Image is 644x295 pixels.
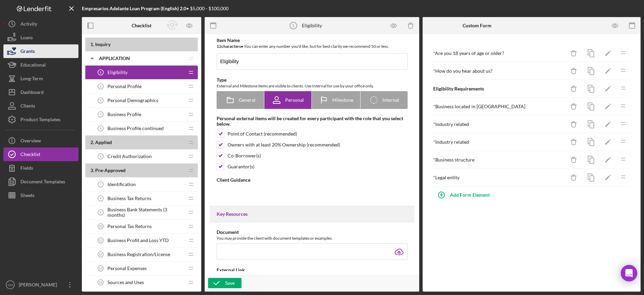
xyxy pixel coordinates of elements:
[20,44,35,60] div: Grants
[107,266,147,271] span: Personal Expenses
[20,134,41,149] div: Overview
[20,147,40,163] div: Checklist
[107,224,152,229] span: Personal Tax Returns
[3,99,78,113] button: Clients
[228,142,340,147] div: Owners with at least 20% Ownership (recommended)
[3,175,78,188] button: Document Templates
[217,44,243,49] b: 12 character s •
[228,153,261,158] div: Co-Borrower(s)
[107,182,136,187] span: Identification
[3,278,78,292] button: GM[PERSON_NAME]
[107,112,141,117] span: Business Profile
[3,44,78,58] button: Grants
[100,197,102,200] tspan: 8
[463,23,492,28] b: Custom Form
[90,167,94,173] span: 3 .
[3,113,78,126] button: Product Templates
[433,122,565,127] div: * Industry related
[107,126,164,131] span: Business Profile continued
[20,188,34,204] div: Sheets
[100,211,102,214] tspan: 9
[90,41,94,47] span: 1 .
[132,23,151,28] b: Checklist
[217,38,408,43] div: Item Name
[99,56,184,61] div: Application
[208,278,241,288] button: Save
[217,77,408,83] div: Type
[433,68,565,74] div: * How do you hear about us?
[100,99,102,102] tspan: 3
[217,83,408,89] div: External and Milestone items are visible to clients. Use Internal for use by your office only.
[182,18,197,33] button: Preview as
[225,278,235,288] div: Save
[107,207,184,218] span: Business Bank Statements (3 months)
[433,175,565,180] div: * Legal entity
[95,139,112,145] span: Applied
[90,139,94,145] span: 2 .
[450,188,490,202] div: Add Form Element
[217,43,408,50] div: You can enter any number you'd like, but for best clarity we recommend 50 or less.
[3,188,78,202] button: Sheets
[433,188,497,202] button: Add Form Element
[107,154,152,159] span: Credit Authorization
[3,72,78,85] button: Long-Term
[3,161,78,175] button: Fields
[228,131,297,137] div: Point of Contact (recommended)
[3,147,78,161] button: Checklist
[239,97,255,103] span: General
[17,278,61,293] div: [PERSON_NAME]
[100,127,102,130] tspan: 5
[292,24,294,28] tspan: 1
[285,97,304,103] span: Personal
[217,229,408,235] div: Document
[99,239,102,242] tspan: 11
[100,71,102,74] tspan: 1
[217,116,408,127] div: Personal external items will be created for every participant with the role that you select below.
[621,265,637,281] div: Open Intercom Messenger
[217,235,408,242] div: You may provide the client with document templates or examples.
[433,86,484,92] b: Eligibility Requirements
[107,196,151,201] span: Business Tax Returns
[95,167,126,173] span: Pre-Approved
[82,5,186,11] b: Empresarios Adelante Loan Program (English) 2.0
[107,84,142,89] span: Personal Profile
[107,252,170,257] span: Business Registration/License
[3,17,78,31] button: Activity
[433,139,565,145] div: * Industry related
[3,134,78,147] button: Overview
[107,98,158,103] span: Personal Demographics
[433,157,565,163] div: * Business structure
[433,51,565,56] div: * Are you 18 years of age or older?
[3,58,78,72] button: Educational
[3,85,78,99] a: Dashboard
[8,283,13,287] text: GM
[20,17,37,32] div: Activity
[20,85,44,101] div: Dashboard
[20,99,35,114] div: Clients
[100,85,102,88] tspan: 2
[99,267,102,270] tspan: 13
[107,70,128,75] span: Eligibility
[82,6,229,11] div: • $5,000 - $100,000
[20,72,43,87] div: Long-Term
[20,175,65,190] div: Document Templates
[217,211,408,217] div: Key Resources
[20,161,33,177] div: Fields
[217,177,408,183] div: Client Guidance
[3,31,78,44] button: Loans
[217,267,408,273] div: External Link
[20,31,33,46] div: Loans
[332,97,353,103] span: Milestone
[228,164,254,169] div: Guarantor(s)
[99,281,102,284] tspan: 14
